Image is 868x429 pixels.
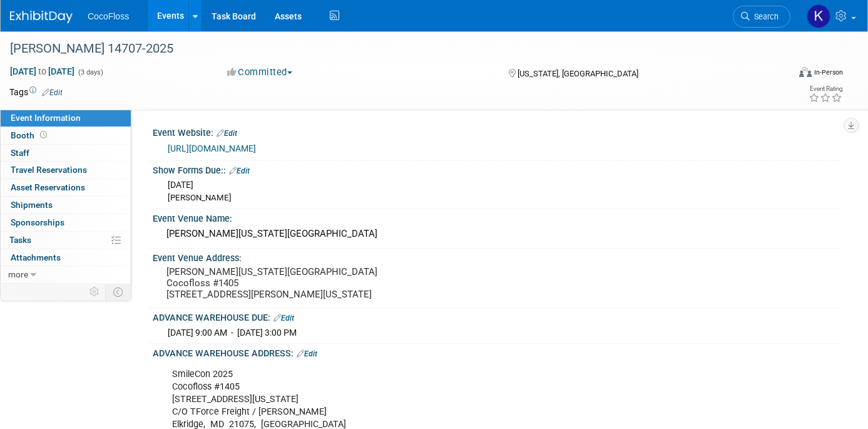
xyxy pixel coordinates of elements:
[229,167,250,175] a: Edit
[1,266,131,283] a: more
[88,11,129,21] span: CocoFloss
[9,86,63,98] td: Tags
[168,192,834,204] div: [PERSON_NAME]
[168,180,193,190] span: [DATE]
[518,69,638,78] span: [US_STATE], [GEOGRAPHIC_DATA]
[153,344,843,360] div: ADVANCE WAREHOUSE ADDRESS:
[11,148,29,158] span: Staff
[733,6,790,28] a: Search
[77,68,103,76] span: (3 days)
[11,182,85,192] span: Asset Reservations
[153,123,843,140] div: Event Website:
[6,38,772,60] div: [PERSON_NAME] 14707-2025
[166,266,427,300] pre: [PERSON_NAME][US_STATE][GEOGRAPHIC_DATA] Cocofloss #1405 [STREET_ADDRESS][PERSON_NAME][US_STATE]
[8,269,28,279] span: more
[168,143,256,153] a: [URL][DOMAIN_NAME]
[38,130,49,140] span: Booth not reserved yet
[42,88,63,97] a: Edit
[1,249,131,266] a: Attachments
[106,284,131,300] td: Toggle Event Tabs
[153,249,843,264] div: Event Venue Address:
[799,67,812,77] img: Format-Inperson.png
[84,284,106,300] td: Personalize Event Tab Strip
[1,145,131,162] a: Staff
[9,66,75,77] span: [DATE] [DATE]
[10,11,73,23] img: ExhibitDay
[153,209,843,225] div: Event Venue Name:
[36,66,48,76] span: to
[217,129,237,138] a: Edit
[807,4,830,28] img: Kyle Zepp
[1,162,131,178] a: Travel Reservations
[162,224,834,244] div: [PERSON_NAME][US_STATE][GEOGRAPHIC_DATA]
[809,86,842,92] div: Event Rating
[720,65,843,84] div: Event Format
[11,217,64,227] span: Sponsorships
[1,232,131,249] a: Tasks
[1,214,131,231] a: Sponsorships
[273,314,294,323] a: Edit
[814,68,843,77] div: In-Person
[153,308,843,324] div: ADVANCE WAREHOUSE DUE:
[11,165,87,175] span: Travel Reservations
[1,110,131,127] a: Event Information
[297,349,317,358] a: Edit
[153,161,843,177] div: Show Forms Due::
[1,197,131,214] a: Shipments
[1,127,131,144] a: Booth
[750,12,779,21] span: Search
[11,200,53,210] span: Shipments
[11,113,81,123] span: Event Information
[11,252,61,262] span: Attachments
[9,235,31,245] span: Tasks
[11,130,49,140] span: Booth
[168,328,297,338] span: [DATE] 9:00 AM - [DATE] 3:00 PM
[1,179,131,196] a: Asset Reservations
[223,66,297,79] button: Committed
